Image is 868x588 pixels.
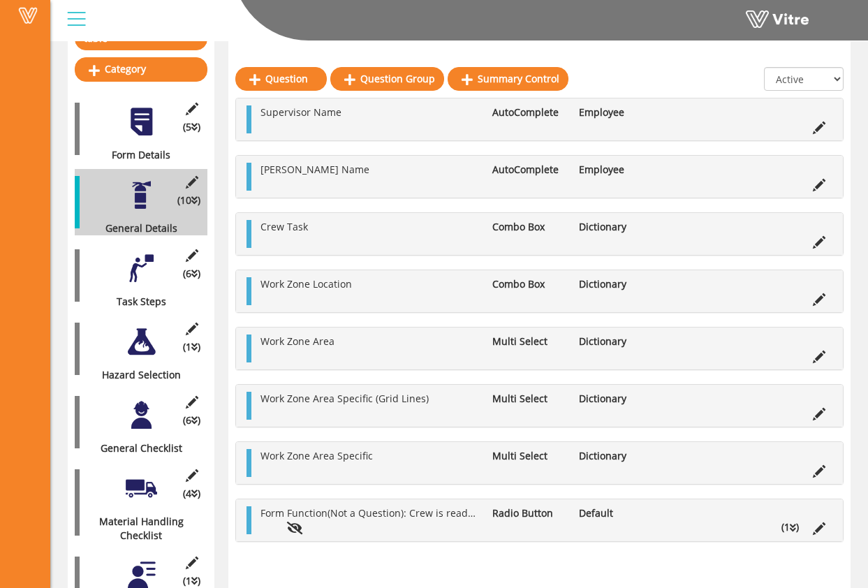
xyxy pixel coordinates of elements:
[572,220,659,234] li: Dictionary
[485,449,572,463] li: Multi Select
[75,221,197,235] div: General Details
[572,506,659,520] li: Default
[183,267,200,281] span: (6 )
[572,335,659,348] li: Dictionary
[177,193,200,207] span: (10 )
[260,392,429,405] span: Work Zone Area Specific (Grid Lines)
[774,520,806,534] li: (1 )
[75,57,207,81] a: Category
[260,105,341,119] span: Supervisor Name
[485,105,572,119] li: AutoComplete
[183,413,200,427] span: (6 )
[260,335,334,348] span: Work Zone Area
[75,515,197,543] div: Material Handling Checklist
[572,392,659,406] li: Dictionary
[330,67,444,91] a: Question Group
[260,220,308,233] span: Crew Task
[485,163,572,177] li: AutoComplete
[75,441,197,455] div: General Checklist
[183,574,200,588] span: (1 )
[485,506,572,520] li: Radio Button
[260,506,507,520] span: Form Function(Not a Question): Crew is ready to sign
[260,277,352,291] span: Work Zone Location
[485,335,572,348] li: Multi Select
[183,120,200,134] span: (5 )
[572,277,659,291] li: Dictionary
[75,148,197,162] div: Form Details
[235,67,327,91] a: Question
[485,392,572,406] li: Multi Select
[260,163,369,176] span: [PERSON_NAME] Name
[572,163,659,177] li: Employee
[572,105,659,119] li: Employee
[75,295,197,309] div: Task Steps
[260,449,373,462] span: Work Zone Area Specific
[572,449,659,463] li: Dictionary
[485,277,572,291] li: Combo Box
[75,368,197,382] div: Hazard Selection
[448,67,568,91] a: Summary Control
[183,487,200,501] span: (4 )
[183,340,200,354] span: (1 )
[485,220,572,234] li: Combo Box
